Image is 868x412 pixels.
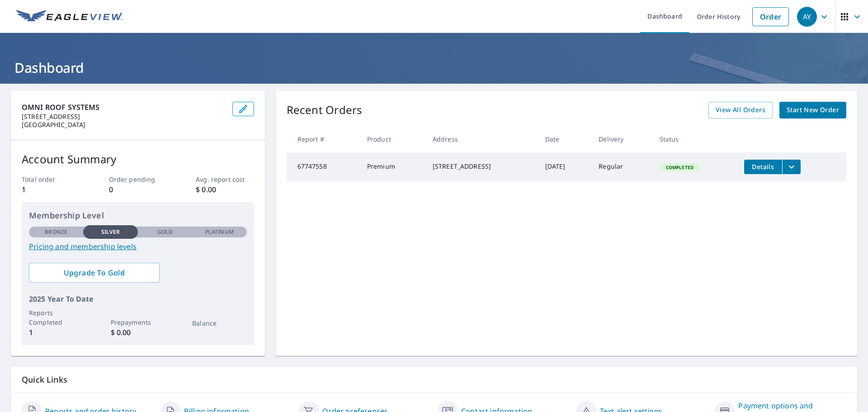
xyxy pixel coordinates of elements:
td: 67747558 [287,152,360,181]
p: Bronze [45,228,67,236]
span: Details [750,162,777,171]
p: [STREET_ADDRESS] [22,113,225,121]
button: detailsBtn-67747558 [744,160,782,174]
p: Silver [101,228,120,236]
td: [DATE] [538,152,592,181]
th: Delivery [591,126,652,152]
p: Account Summary [22,151,254,167]
h1: Dashboard [11,58,857,77]
p: 0 [109,184,167,195]
p: [GEOGRAPHIC_DATA] [22,121,225,129]
a: Upgrade To Gold [29,263,160,283]
span: View All Orders [716,104,765,116]
p: Quick Links [22,374,846,385]
a: View All Orders [708,102,773,118]
p: Balance [192,318,246,328]
a: Order [752,7,789,26]
td: Premium [360,152,425,181]
p: 2025 Year To Date [29,294,247,304]
button: filesDropdownBtn-67747558 [782,160,801,174]
p: 1 [29,327,83,338]
p: Recent Orders [287,102,363,118]
div: AY [797,7,817,27]
img: EV Logo [16,10,123,24]
p: Gold [157,228,173,236]
th: Address [425,126,538,152]
span: Completed [660,164,699,170]
p: Order pending [109,175,167,184]
p: Total order [22,175,80,184]
a: Pricing and membership levels [29,241,247,252]
p: Platinum [205,228,234,236]
a: Start New Order [779,102,846,118]
p: $ 0.00 [111,327,165,338]
td: Regular [591,152,652,181]
th: Date [538,126,592,152]
p: $ 0.00 [196,184,254,195]
div: [STREET_ADDRESS] [433,162,531,171]
th: Status [652,126,737,152]
p: Avg. report cost [196,175,254,184]
p: 1 [22,184,80,195]
p: Membership Level [29,209,247,222]
p: Reports Completed [29,308,83,327]
span: Start New Order [787,104,839,116]
span: Upgrade To Gold [36,268,152,278]
p: Prepayments [111,317,165,327]
th: Product [360,126,425,152]
th: Report # [287,126,360,152]
p: OMNI ROOF SYSTEMS [22,102,225,113]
